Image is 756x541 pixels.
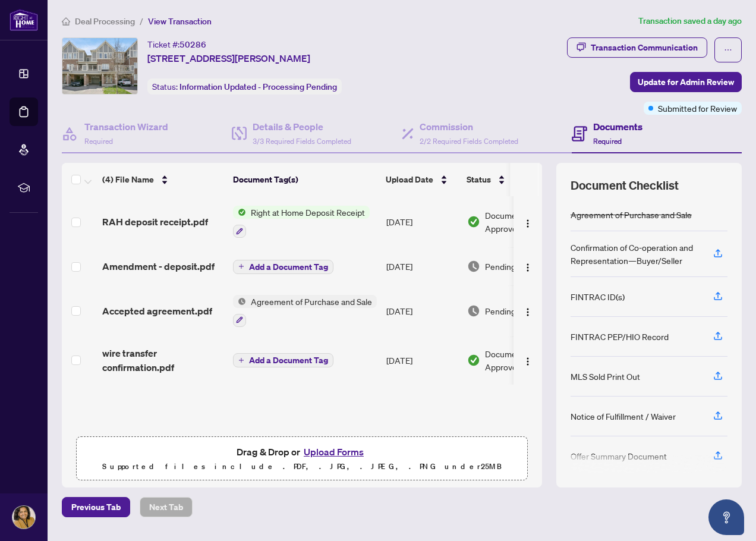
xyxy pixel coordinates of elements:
[571,449,667,463] div: Offer Summary Document
[147,37,206,51] div: Ticket #:
[591,38,698,57] div: Transaction Communication
[10,9,38,31] img: logo
[467,354,480,367] img: Document Status
[571,241,699,267] div: Confirmation of Co-operation and Representation—Buyer/Seller
[593,119,642,134] h4: Documents
[253,119,351,134] h4: Details & People
[249,356,328,364] span: Add a Document Tag
[381,163,462,196] th: Upload Date
[77,437,527,481] span: Drag & Drop orUpload FormsSupported files include .PDF, .JPG, .JPEG, .PNG under25MB
[102,173,154,186] span: (4) File Name
[84,460,520,474] p: Supported files include .PDF, .JPG, .JPEG, .PNG under 25 MB
[518,257,537,276] button: Logo
[84,119,168,134] h4: Transaction Wizard
[630,72,742,92] button: Update for Admin Review
[518,212,537,231] button: Logo
[246,206,370,219] span: Right at Home Deposit Receipt
[420,119,518,134] h4: Commission
[246,295,377,308] span: Agreement of Purchase and Sale
[386,173,433,186] span: Upload Date
[485,347,559,373] span: Document Approved
[485,260,544,273] span: Pending Review
[233,353,333,367] button: Add a Document Tag
[593,137,622,146] span: Required
[179,81,337,92] span: Information Updated - Processing Pending
[233,206,370,238] button: Status IconRight at Home Deposit Receipt
[237,444,367,460] span: Drag & Drop or
[571,290,625,303] div: FINTRAC ID(s)
[140,14,143,28] li: /
[140,497,193,517] button: Next Tab
[518,351,537,370] button: Logo
[467,304,480,317] img: Document Status
[571,330,669,343] div: FINTRAC PEP/HIO Record
[523,263,533,272] img: Logo
[12,506,35,529] img: Profile Icon
[571,208,692,221] div: Agreement of Purchase and Sale
[638,73,734,92] span: Update for Admin Review
[708,499,744,535] button: Open asap
[233,206,246,219] img: Status Icon
[233,295,377,327] button: Status IconAgreement of Purchase and Sale
[233,353,333,368] button: Add a Document Tag
[382,285,462,336] td: [DATE]
[147,78,342,95] div: Status:
[233,259,333,274] button: Add a Document Tag
[97,163,228,196] th: (4) File Name
[485,209,559,235] span: Document Approved
[75,16,135,27] span: Deal Processing
[382,196,462,247] td: [DATE]
[102,346,223,375] span: wire transfer confirmation.pdf
[467,215,480,228] img: Document Status
[249,263,328,271] span: Add a Document Tag
[467,260,480,273] img: Document Status
[84,137,113,146] span: Required
[253,137,351,146] span: 3/3 Required Fields Completed
[523,357,533,366] img: Logo
[467,173,491,186] span: Status
[233,295,246,308] img: Status Icon
[638,14,742,28] article: Transaction saved a day ago
[571,410,676,423] div: Notice of Fulfillment / Waiver
[62,38,137,94] img: IMG-W12321465_1.jpg
[71,498,121,517] span: Previous Tab
[420,137,518,146] span: 2/2 Required Fields Completed
[571,177,679,194] span: Document Checklist
[147,51,310,65] span: [STREET_ADDRESS][PERSON_NAME]
[567,37,707,58] button: Transaction Communication
[382,247,462,285] td: [DATE]
[523,219,533,228] img: Logo
[658,102,737,115] span: Submitted for Review
[518,301,537,320] button: Logo
[300,444,367,460] button: Upload Forms
[102,304,212,318] span: Accepted agreement.pdf
[233,260,333,274] button: Add a Document Tag
[102,215,208,229] span: RAH deposit receipt.pdf
[179,39,206,50] span: 50286
[102,259,215,273] span: Amendment - deposit.pdf
[571,370,640,383] div: MLS Sold Print Out
[238,357,244,363] span: plus
[485,304,544,317] span: Pending Review
[382,336,462,384] td: [DATE]
[462,163,563,196] th: Status
[523,307,533,317] img: Logo
[148,16,212,27] span: View Transaction
[62,497,130,517] button: Previous Tab
[228,163,381,196] th: Document Tag(s)
[724,46,732,54] span: ellipsis
[62,17,70,26] span: home
[238,263,244,269] span: plus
